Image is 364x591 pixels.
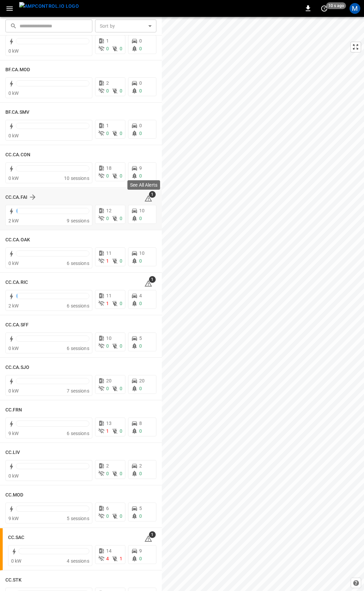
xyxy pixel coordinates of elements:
[8,534,25,541] h6: CC.SAC
[106,556,109,561] span: 4
[5,194,27,201] h6: CC.CA.FAI
[139,258,142,264] span: 0
[139,548,142,554] span: 9
[106,386,109,391] span: 0
[106,123,109,128] span: 1
[67,388,89,394] span: 7 sessions
[350,3,360,14] div: profile-icon
[5,279,28,286] h6: CC.CA.RIC
[106,471,109,476] span: 0
[149,276,156,283] span: 1
[139,173,142,179] span: 0
[5,321,29,329] h6: CC.CA.SFF
[120,343,122,349] span: 0
[5,449,20,456] h6: CC.LIV
[106,506,109,511] span: 6
[5,236,30,244] h6: CC.CA.OAK
[319,3,330,14] button: set refresh interval
[106,301,109,306] span: 1
[139,131,142,136] span: 0
[120,258,122,264] span: 0
[139,513,142,519] span: 0
[326,2,346,9] span: 10 s ago
[67,431,89,436] span: 6 sessions
[162,17,364,591] canvas: Map
[19,2,79,10] img: ampcontrol.io logo
[139,471,142,476] span: 0
[106,293,112,298] span: 11
[139,38,142,44] span: 0
[5,491,24,499] h6: CC.MOD
[139,335,142,341] span: 5
[139,208,145,213] span: 10
[67,558,89,564] span: 4 sessions
[5,406,22,414] h6: CC.FRN
[139,250,145,256] span: 10
[139,123,142,128] span: 0
[8,516,19,521] span: 9 kW
[67,346,89,351] span: 6 sessions
[139,88,142,93] span: 0
[139,301,142,306] span: 0
[8,176,19,181] span: 0 kW
[106,548,112,554] span: 14
[139,293,142,298] span: 4
[106,250,112,256] span: 11
[120,88,122,93] span: 0
[8,431,19,436] span: 9 kW
[106,421,112,426] span: 13
[106,428,109,434] span: 1
[139,463,142,468] span: 2
[8,261,19,266] span: 0 kW
[106,335,112,341] span: 10
[106,165,112,171] span: 18
[149,531,156,538] span: 1
[11,558,22,564] span: 0 kW
[67,516,89,521] span: 5 sessions
[120,173,122,179] span: 0
[8,218,19,223] span: 2 kW
[139,556,142,561] span: 0
[106,131,109,136] span: 0
[106,513,109,519] span: 0
[120,301,122,306] span: 0
[5,576,22,584] h6: CC.STK
[64,176,89,181] span: 10 sessions
[5,109,29,116] h6: BF.CA.SMV
[67,303,89,308] span: 6 sessions
[67,218,89,223] span: 9 sessions
[130,182,157,188] p: See All Alerts
[106,258,109,264] span: 1
[120,131,122,136] span: 0
[139,343,142,349] span: 0
[5,151,30,159] h6: CC.CA.CON
[120,216,122,221] span: 0
[8,473,19,479] span: 0 kW
[120,386,122,391] span: 0
[139,506,142,511] span: 5
[8,90,19,96] span: 0 kW
[8,388,19,394] span: 0 kW
[8,303,19,308] span: 2 kW
[106,378,112,383] span: 20
[106,463,109,468] span: 2
[120,471,122,476] span: 0
[106,208,112,213] span: 12
[139,80,142,86] span: 0
[106,80,109,86] span: 2
[120,428,122,434] span: 0
[106,38,109,44] span: 1
[139,216,142,221] span: 0
[120,556,122,561] span: 1
[120,46,122,51] span: 0
[139,378,145,383] span: 20
[8,48,19,54] span: 0 kW
[5,66,30,74] h6: BF.CA.MOD
[139,165,142,171] span: 9
[139,421,142,426] span: 8
[5,364,29,371] h6: CC.CA.SJO
[106,88,109,93] span: 0
[8,133,19,138] span: 0 kW
[139,46,142,51] span: 0
[120,513,122,519] span: 0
